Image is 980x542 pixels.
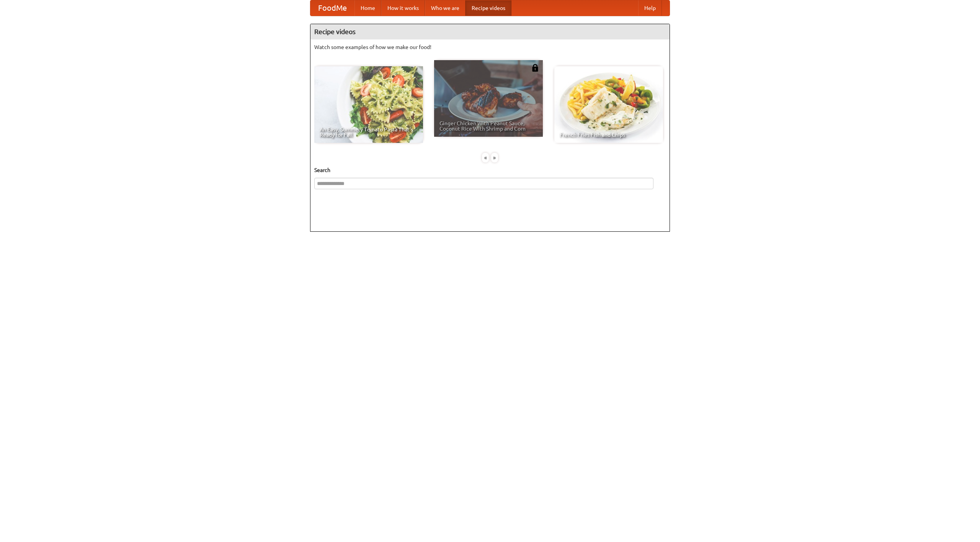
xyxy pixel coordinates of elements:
[354,0,381,16] a: Home
[314,166,666,174] h5: Search
[465,0,511,16] a: Recipe videos
[381,0,425,16] a: How it works
[314,43,666,51] p: Watch some examples of how we make our food!
[314,66,423,143] a: An Easy, Summery Tomato Pasta That's Ready for Fall
[491,153,498,162] div: »
[560,132,658,138] span: French Fries Fish and Chips
[638,0,662,16] a: Help
[531,64,539,72] img: 483408.png
[425,0,465,16] a: Who we are
[320,127,418,138] span: An Easy, Summery Tomato Pasta That's Ready for Fall
[554,66,663,143] a: French Fries Fish and Chips
[310,0,354,16] a: FoodMe
[310,24,670,39] h4: Recipe videos
[482,153,489,162] div: «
